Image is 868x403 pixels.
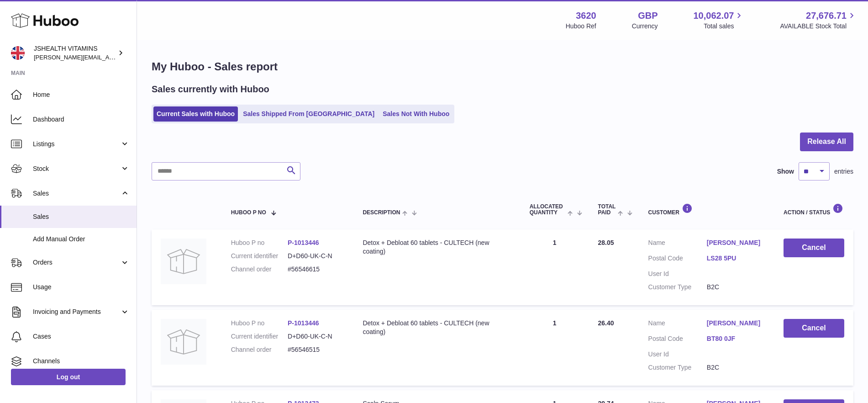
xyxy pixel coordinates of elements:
a: LS28 5PU [707,254,765,263]
dt: User Id [648,350,707,359]
span: Usage [33,283,130,292]
button: Cancel [784,239,844,257]
span: 26.40 [598,319,614,327]
dt: Huboo P no [231,239,288,247]
img: no-photo.jpg [161,239,206,284]
span: Dashboard [33,115,130,124]
dd: D+D60-UK-C-N [288,332,344,341]
span: Total sales [704,22,744,31]
div: Customer [648,203,765,216]
img: no-photo.jpg [161,319,206,365]
dt: Huboo P no [231,319,288,328]
strong: GBP [638,10,658,22]
span: Cases [33,332,130,341]
span: Orders [33,258,120,267]
h2: Sales currently with Huboo [152,83,269,95]
a: Current Sales with Huboo [153,106,238,122]
span: ALLOCATED Quantity [530,204,566,216]
dd: #56546515 [288,345,344,354]
div: JSHEALTH VITAMINS [34,44,116,62]
a: Sales Shipped From [GEOGRAPHIC_DATA] [240,106,378,122]
strong: 3620 [576,10,596,22]
dt: Customer Type [648,363,707,372]
span: AVAILABLE Stock Total [780,22,857,31]
button: Release All [800,133,853,151]
dd: #56546615 [288,265,344,274]
a: P-1013446 [288,319,319,327]
dt: Channel order [231,265,288,274]
span: entries [834,167,853,176]
a: 27,676.71 AVAILABLE Stock Total [780,10,857,31]
dt: Postal Code [648,254,707,265]
dd: B2C [707,363,765,372]
h1: My Huboo - Sales report [152,59,853,74]
dd: D+D60-UK-C-N [288,252,344,260]
dt: Postal Code [648,334,707,345]
a: BT80 0JF [707,334,765,343]
span: Add Manual Order [33,235,130,244]
dt: Customer Type [648,283,707,292]
span: Home [33,90,130,99]
button: Cancel [784,319,844,338]
div: Detox + Debloat 60 tablets - CULTECH (new coating) [363,239,511,256]
span: Channels [33,357,130,366]
span: 10,062.07 [693,10,734,22]
a: Sales Not With Huboo [379,106,452,122]
td: 1 [521,310,589,386]
span: Description [363,210,400,216]
dt: Current identifier [231,252,288,260]
dt: Name [648,319,707,330]
dt: Channel order [231,345,288,354]
dt: User Id [648,270,707,278]
div: Huboo Ref [566,22,596,31]
dt: Name [648,239,707,249]
span: 28.05 [598,239,614,246]
span: Sales [33,212,130,221]
td: 1 [521,229,589,305]
span: Total paid [598,204,616,216]
span: Huboo P no [231,210,266,216]
a: [PERSON_NAME] [707,319,765,328]
div: Currency [632,22,658,31]
div: Action / Status [784,203,844,216]
img: francesca@jshealthvitamins.com [11,46,25,60]
a: P-1013446 [288,239,319,246]
span: [PERSON_NAME][EMAIL_ADDRESS][DOMAIN_NAME] [34,53,183,61]
a: [PERSON_NAME] [707,239,765,247]
a: Log out [11,369,126,385]
label: Show [777,167,794,176]
div: Detox + Debloat 60 tablets - CULTECH (new coating) [363,319,511,336]
span: 27,676.71 [806,10,847,22]
span: Sales [33,189,120,198]
a: 10,062.07 Total sales [693,10,744,31]
span: Invoicing and Payments [33,308,120,316]
dt: Current identifier [231,332,288,341]
span: Listings [33,140,120,148]
dd: B2C [707,283,765,292]
span: Stock [33,164,120,173]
